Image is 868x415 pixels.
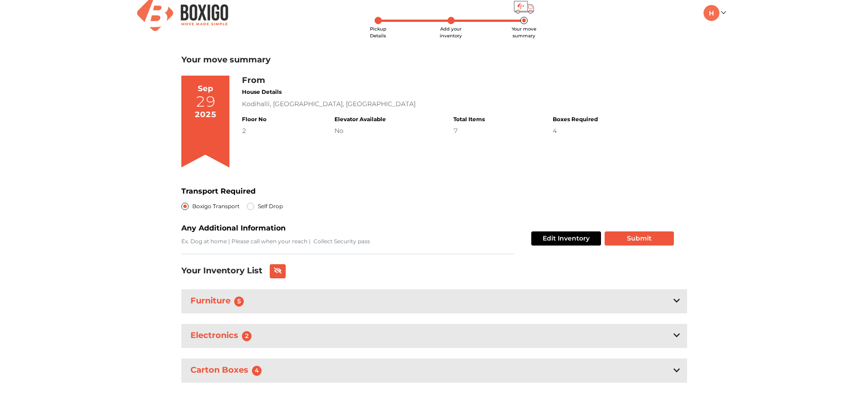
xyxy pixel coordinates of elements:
[242,99,598,109] div: Kodihalli, [GEOGRAPHIC_DATA], [GEOGRAPHIC_DATA]
[252,366,262,376] span: 4
[242,89,598,95] h4: House Details
[453,126,485,136] div: 7
[242,76,598,86] h3: From
[189,329,257,343] h3: Electronics
[181,55,687,65] h3: Your move summary
[258,201,283,212] label: Self Drop
[192,201,240,212] label: Boxigo Transport
[189,364,267,378] h3: Carton Boxes
[234,297,244,307] span: 5
[198,83,213,95] div: Sep
[453,116,485,123] h4: Total Items
[181,266,262,276] h3: Your Inventory List
[512,26,536,39] span: Your move summary
[605,231,674,246] button: Submit
[370,26,386,39] span: Pickup Details
[334,116,386,123] h4: Elevator Available
[181,224,286,232] b: Any Additional Information
[440,26,462,39] span: Add your inventory
[242,116,267,123] h4: Floor No
[181,187,256,195] b: Transport Required
[195,94,216,109] div: 29
[553,126,598,136] div: 4
[553,116,598,123] h4: Boxes Required
[189,294,250,308] h3: Furniture
[195,109,216,121] div: 2025
[242,126,267,136] div: 2
[334,126,386,136] div: No
[531,231,601,246] button: Edit Inventory
[242,331,252,341] span: 2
